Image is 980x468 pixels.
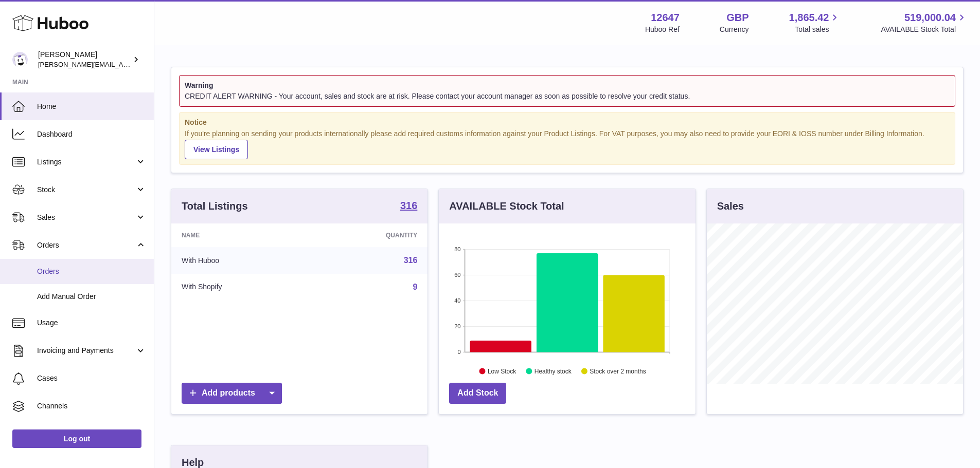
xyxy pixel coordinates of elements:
a: 9 [413,283,417,291]
span: Sales [37,213,135,222]
strong: GBP [726,11,749,25]
strong: Notice [185,118,950,127]
text: Stock over 2 months [590,368,646,375]
img: peter@pinter.co.uk [12,52,28,67]
div: [PERSON_NAME] [38,50,131,69]
div: Currency [720,25,749,34]
a: Add products [182,383,282,404]
span: Home [37,102,146,111]
span: Usage [37,318,146,328]
a: View Listings [185,140,248,159]
span: Channels [37,401,146,411]
span: Orders [37,267,146,276]
div: CREDIT ALERT WARNING - Your account, sales and stock are at risk. Please contact your account man... [185,91,950,101]
text: Healthy stock [534,368,572,375]
span: Cases [37,373,146,383]
text: 60 [455,272,461,278]
a: 316 [404,256,418,265]
span: Orders [37,240,135,250]
text: 40 [455,297,461,304]
h3: AVAILABLE Stock Total [449,199,564,213]
span: Listings [37,157,135,167]
text: 20 [455,323,461,329]
a: 316 [400,200,417,213]
div: If you're planning on sending your products internationally please add required customs informati... [185,129,950,160]
th: Name [171,223,310,247]
strong: Warning [185,81,950,90]
a: Log out [12,429,141,448]
text: 80 [455,246,461,252]
strong: 12647 [651,11,680,25]
td: With Huboo [171,247,310,274]
span: Invoicing and Payments [37,346,135,355]
a: 519,000.04 AVAILABLE Stock Total [881,11,968,34]
span: Stock [37,185,135,195]
span: Add Manual Order [37,292,146,302]
span: [PERSON_NAME][EMAIL_ADDRESS][PERSON_NAME][DOMAIN_NAME] [38,60,261,68]
span: 519,000.04 [904,11,956,25]
span: AVAILABLE Stock Total [881,25,968,34]
th: Quantity [310,223,428,247]
td: With Shopify [171,274,310,301]
h3: Sales [717,199,744,213]
a: Add Stock [449,383,506,404]
span: 1,865.42 [789,11,829,25]
text: 0 [458,349,461,355]
span: Total sales [795,25,841,34]
strong: 316 [400,200,417,211]
h3: Total Listings [182,199,248,213]
span: Dashboard [37,129,146,139]
div: Huboo Ref [645,25,680,34]
a: 1,865.42 Total sales [789,11,841,34]
text: Low Stock [488,368,516,375]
